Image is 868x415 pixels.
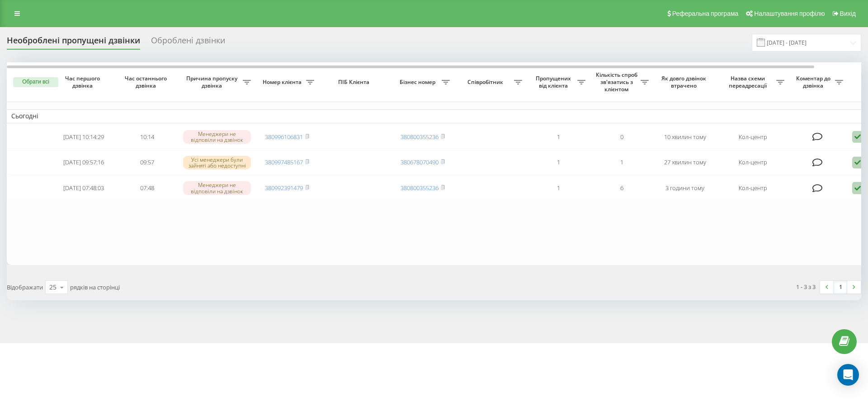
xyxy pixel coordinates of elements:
td: [DATE] 10:14:29 [52,125,115,149]
span: Назва схеми переадресації [721,75,776,89]
span: рядків на сторінці [70,283,120,291]
div: 25 [49,283,57,292]
span: Час останнього дзвінка [123,75,171,89]
td: [DATE] 07:48:03 [52,176,115,200]
a: 380997485167 [265,158,303,166]
span: Співробітник [459,79,514,86]
a: 380992391479 [265,184,303,192]
td: Кол-центр [717,176,789,200]
span: Час першого дзвінка [59,75,108,89]
span: Бізнес номер [396,79,442,86]
td: 1 [527,125,590,149]
div: Open Intercom Messenger [837,364,859,386]
td: Кол-центр [717,125,789,149]
td: 6 [590,176,653,200]
td: 1 [527,176,590,200]
span: Пропущених від клієнта [531,75,577,89]
div: Менеджери не відповіли на дзвінок [183,181,251,195]
td: 1 [590,150,653,174]
td: 10:14 [115,125,179,149]
span: Коментар до дзвінка [793,75,835,89]
div: Усі менеджери були зайняті або недоступні [183,156,251,169]
td: 1 [527,150,590,174]
td: 3 години тому [653,176,717,200]
span: Вихід [840,10,856,17]
span: Реферальна програма [672,10,739,17]
td: 09:57 [115,150,179,174]
span: Номер клієнта [260,79,306,86]
span: Кількість спроб зв'язатись з клієнтом [594,71,641,93]
span: Відображати [7,283,43,291]
div: Необроблені пропущені дзвінки [7,36,140,50]
td: Кол-центр [717,150,789,174]
div: Менеджери не відповіли на дзвінок [183,130,251,144]
td: [DATE] 09:57:16 [52,150,115,174]
a: 380996106831 [265,133,303,141]
button: Обрати всі [13,77,58,87]
span: Причина пропуску дзвінка [183,75,243,89]
span: Налаштування профілю [754,10,825,17]
div: 1 - 3 з 3 [796,282,816,291]
td: 10 хвилин тому [653,125,717,149]
td: 0 [590,125,653,149]
a: 380800355236 [401,133,439,141]
td: 27 хвилин тому [653,150,717,174]
div: Оброблені дзвінки [151,36,225,50]
td: 07:48 [115,176,179,200]
a: 1 [834,281,847,294]
a: 380678070490 [401,158,439,166]
a: 380800355236 [401,184,439,192]
span: ПІБ Клієнта [326,79,383,86]
span: Як довго дзвінок втрачено [660,75,709,89]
